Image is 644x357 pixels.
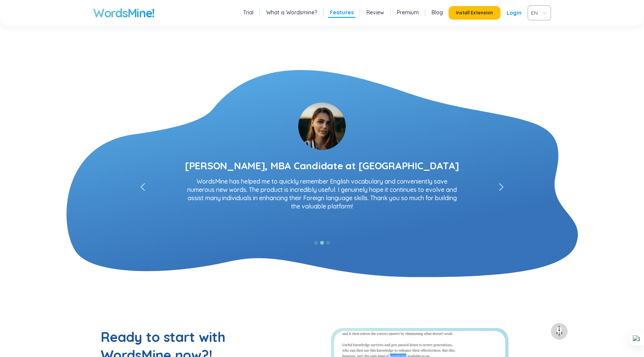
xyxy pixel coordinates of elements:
a: Login [507,6,522,20]
a: Premium [397,9,419,16]
img: to top [553,325,565,337]
button: Install Extension [449,6,501,20]
a: Review [366,9,384,16]
a: Features [330,9,354,16]
span: VIE [531,7,545,18]
a: WordsMine! [93,5,154,20]
a: Trial [243,9,253,16]
a: Blog [432,9,443,16]
button: 1 [314,241,318,245]
button: 2 [320,241,324,245]
button: 3 [326,241,330,245]
span: left [499,183,504,192]
a: What is Wordsmine? [266,9,317,16]
span: Install Extension [456,10,493,16]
